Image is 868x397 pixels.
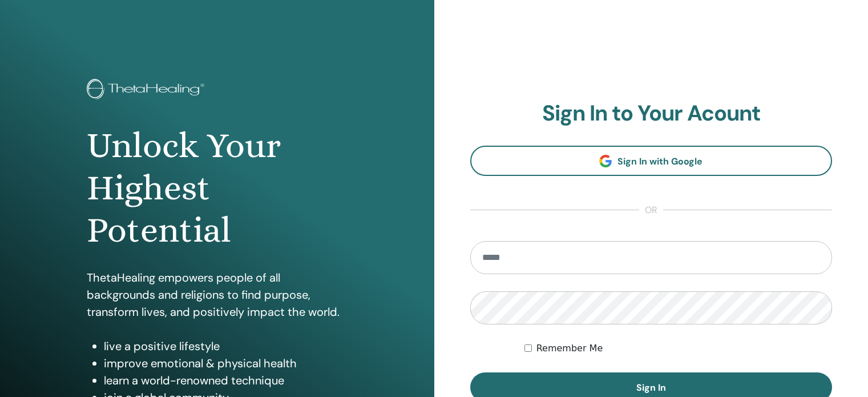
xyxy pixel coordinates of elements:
[104,338,348,355] li: live a positive lifestyle
[617,155,703,167] span: Sign In with Google
[470,101,833,127] h2: Sign In to Your Acount
[639,203,663,217] span: or
[87,125,348,252] h1: Unlock Your Highest Potential
[87,269,348,320] p: ThetaHealing empowers people of all backgrounds and religions to find purpose, transform lives, a...
[104,355,348,372] li: improve emotional & physical health
[524,342,832,355] div: Keep me authenticated indefinitely or until I manually logout
[470,146,833,176] a: Sign In with Google
[536,342,603,355] label: Remember Me
[104,372,348,389] li: learn a world-renowned technique
[636,382,666,394] span: Sign In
